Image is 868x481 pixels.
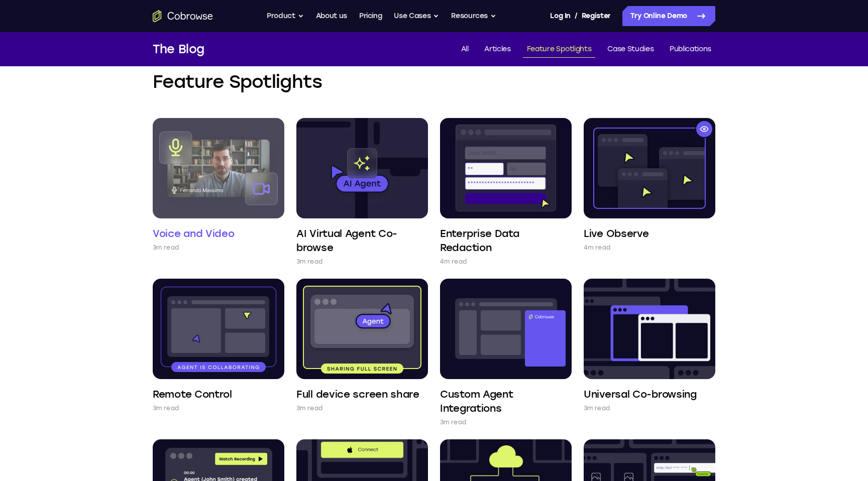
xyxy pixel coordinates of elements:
a: Try Online Demo [622,6,715,26]
h4: AI Virtual Agent Co-browse [296,226,428,255]
p: 4m read [440,257,467,267]
p: 3m read [296,403,322,413]
h4: Universal Co-browsing [584,387,697,401]
a: Full device screen share 3m read [296,279,428,413]
img: AI Virtual Agent Co-browse [296,118,428,218]
button: Use Cases [394,6,439,26]
p: 3m read [153,243,179,253]
a: Pricing [359,6,382,26]
p: 3m read [296,257,322,267]
img: Full device screen share [296,279,428,379]
a: Remote Control 3m read [153,279,284,413]
p: 3m read [440,417,466,427]
img: Live Observe [584,118,715,218]
img: Custom Agent Integrations [440,279,572,379]
h1: The Blog [153,40,204,58]
a: Register [582,6,611,26]
a: Log In [550,6,570,26]
a: Universal Co-browsing 3m read [584,279,715,413]
a: Publications [666,41,715,58]
a: Custom Agent Integrations 3m read [440,279,572,427]
span: / [575,10,578,22]
p: 4m read [584,243,610,253]
h2: Feature Spotlights [153,70,715,94]
a: Articles [480,41,514,58]
img: Remote Control [153,279,284,379]
h4: Full device screen share [296,387,419,401]
a: About us [316,6,347,26]
button: Resources [451,6,496,26]
a: Enterprise Data Redaction 4m read [440,118,572,267]
a: Voice and Video 3m read [153,118,284,253]
a: Feature Spotlights [523,41,596,58]
h4: Custom Agent Integrations [440,387,572,415]
a: Go to the home page [153,10,213,22]
a: AI Virtual Agent Co-browse 3m read [296,118,428,267]
p: 3m read [153,403,179,413]
h4: Voice and Video [153,226,235,240]
img: Enterprise Data Redaction [440,118,572,218]
h4: Remote Control [153,387,232,401]
p: 3m read [584,403,610,413]
a: Case Studies [603,41,658,58]
button: Product [267,6,304,26]
h4: Live Observe [584,226,648,240]
a: All [457,41,473,58]
h4: Enterprise Data Redaction [440,226,572,255]
a: Live Observe 4m read [584,118,715,253]
img: Voice and Video [153,118,284,218]
img: Universal Co-browsing [584,279,715,379]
